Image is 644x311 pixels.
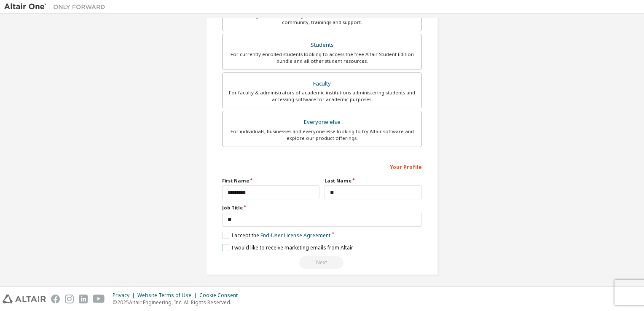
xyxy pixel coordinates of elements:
[228,89,416,103] div: For faculty & administrators of academic institutions administering students and accessing softwa...
[228,116,416,128] div: Everyone else
[79,295,88,303] img: linkedin.svg
[228,51,416,64] div: For currently enrolled students looking to access the free Altair Student Edition bundle and all ...
[228,128,416,142] div: For individuals, businesses and everyone else looking to try Altair software and explore our prod...
[325,177,422,184] label: Last Name
[222,232,330,239] label: I accept the
[222,244,353,251] label: I would like to receive marketing emails from Altair
[260,232,330,239] a: End-User License Agreement
[93,295,105,303] img: youtube.svg
[228,39,416,51] div: Students
[113,292,137,299] div: Privacy
[222,256,422,269] div: Email already exists
[228,12,416,26] div: For existing customers looking to access software downloads, HPC resources, community, trainings ...
[222,177,319,184] label: First Name
[222,204,422,211] label: Job Title
[65,295,74,303] img: instagram.svg
[4,3,110,11] img: Altair One
[228,78,416,90] div: Faculty
[3,295,46,303] img: altair_logo.svg
[199,292,243,299] div: Cookie Consent
[51,295,60,303] img: facebook.svg
[137,292,199,299] div: Website Terms of Use
[222,160,422,173] div: Your Profile
[113,299,243,306] p: © 2025 Altair Engineering, Inc. All Rights Reserved.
